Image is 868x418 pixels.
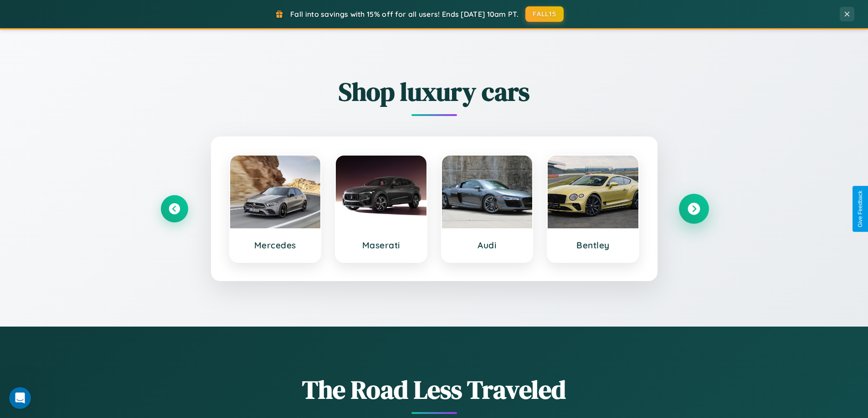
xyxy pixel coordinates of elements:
h3: Mercedes [239,240,312,251]
h2: Shop luxury cars [161,74,708,109]
h1: The Road Less Traveled [161,372,708,407]
div: Give Feedback [857,191,863,227]
button: FALL15 [525,6,564,22]
h3: Maserati [345,240,417,251]
h3: Audi [451,240,524,251]
iframe: Intercom live chat [9,387,31,409]
h3: Bentley [557,240,629,251]
span: Fall into savings with 15% off for all users! Ends [DATE] 10am PT. [290,10,519,19]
